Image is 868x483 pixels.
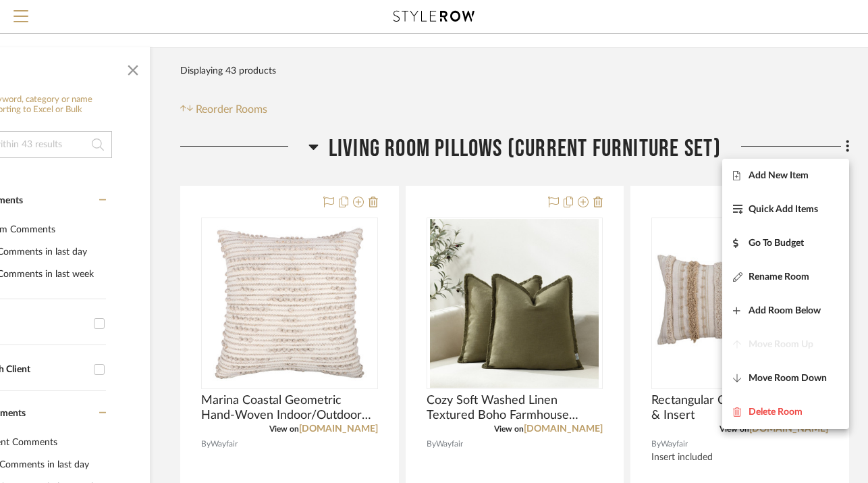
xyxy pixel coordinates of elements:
span: Move Room Down [749,372,827,384]
span: Add Room Below [749,305,821,316]
span: Add New Item [749,170,809,181]
span: Quick Add Items [749,203,818,215]
span: Delete Room [749,406,803,417]
span: Rename Room [749,271,809,282]
span: Go To Budget [749,237,804,249]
